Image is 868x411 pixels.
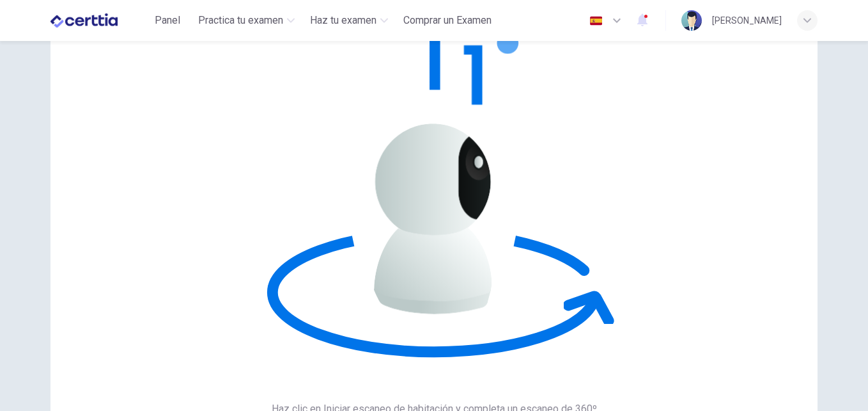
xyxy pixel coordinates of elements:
span: Panel [155,13,180,28]
button: Haz tu examen [305,9,393,32]
span: Haz tu examen [310,13,376,28]
button: Comprar un Examen [398,9,497,32]
img: es [588,16,604,26]
button: Practica tu examen [193,9,300,32]
img: Profile picture [681,10,702,31]
button: Panel [147,9,188,32]
span: Comprar un Examen [403,13,492,28]
a: CERTTIA logo [50,8,147,33]
img: CERTTIA logo [50,8,118,33]
div: [PERSON_NAME] [712,13,782,28]
span: Practica tu examen [198,13,283,28]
